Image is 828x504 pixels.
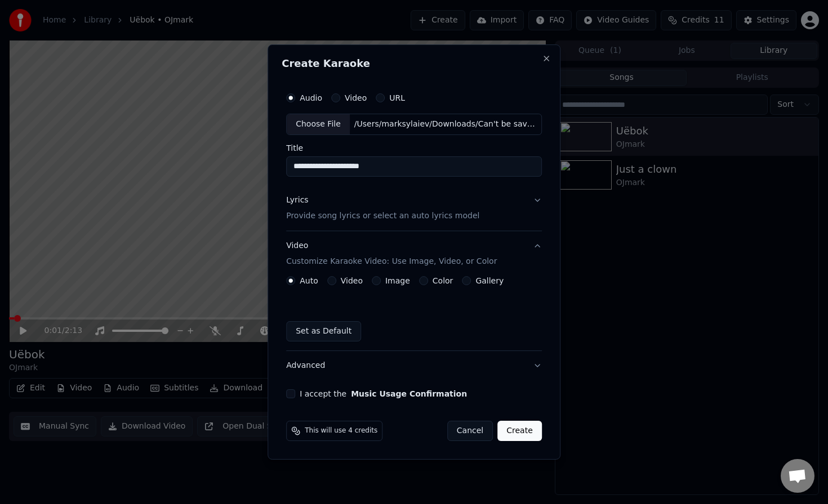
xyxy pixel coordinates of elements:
[385,277,410,285] label: Image
[300,94,322,102] label: Audio
[341,277,363,285] label: Video
[287,114,350,134] div: Choose File
[286,276,542,350] div: VideoCustomize Karaoke Video: Use Image, Video, or Color
[300,277,318,285] label: Auto
[286,321,361,341] button: Set as Default
[305,426,377,435] span: This will use 4 credits
[345,94,367,102] label: Video
[351,390,467,398] button: I accept the
[433,277,453,285] label: Color
[286,144,542,152] label: Title
[286,351,542,380] button: Advanced
[286,256,497,267] p: Customize Karaoke Video: Use Image, Video, or Color
[300,390,467,398] label: I accept the
[350,119,541,130] div: /Users/marksylaiev/Downloads/Сan't be saved - OJmark.mp3
[475,277,504,285] label: Gallery
[286,195,308,206] div: Lyrics
[286,210,479,222] p: Provide song lyrics or select an auto lyrics model
[389,94,405,102] label: URL
[282,58,546,69] h2: Create Karaoke
[286,231,542,276] button: VideoCustomize Karaoke Video: Use Image, Video, or Color
[447,421,493,441] button: Cancel
[286,240,497,267] div: Video
[497,421,542,441] button: Create
[286,186,542,231] button: LyricsProvide song lyrics or select an auto lyrics model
